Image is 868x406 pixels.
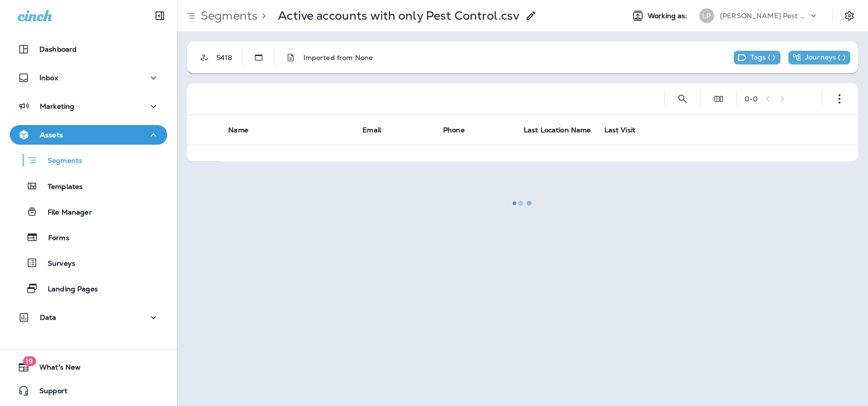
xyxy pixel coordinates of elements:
span: What's New [30,363,81,375]
p: Templates [38,183,83,192]
p: Data [40,313,57,321]
button: Templates [10,176,167,196]
p: File Manager [38,208,92,218]
button: Inbox [10,68,167,88]
p: Landing Pages [38,285,98,294]
span: Support [30,387,67,399]
button: Data [10,308,167,327]
p: Forms [38,234,69,243]
button: Assets [10,125,167,145]
button: Forms [10,227,167,248]
button: Segments [10,150,167,171]
span: 19 [23,356,36,366]
button: Support [10,381,167,401]
button: Landing Pages [10,278,167,299]
button: Marketing [10,96,167,116]
p: Surveys [38,259,75,269]
button: Collapse Sidebar [146,6,174,26]
p: Marketing [40,102,74,110]
p: Segments [38,156,82,166]
button: File Manager [10,201,167,222]
p: Assets [40,131,63,139]
button: 19What's New [10,357,167,377]
button: Surveys [10,252,167,273]
p: Dashboard [39,45,77,53]
button: Dashboard [10,39,167,59]
p: Inbox [39,74,58,82]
